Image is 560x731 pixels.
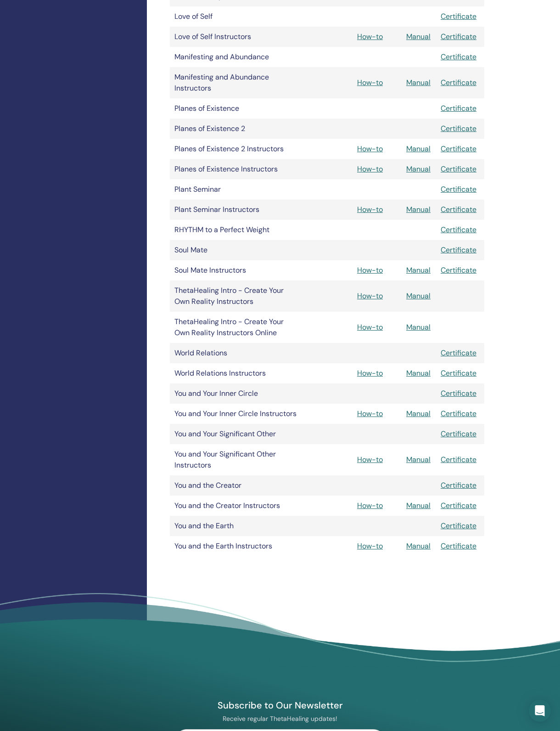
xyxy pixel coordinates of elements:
a: Certificate [441,164,476,174]
a: Certificate [441,501,476,510]
td: ThetaHealing Intro - Create Your Own Reality Instructors Online [170,312,302,343]
a: Certificate [441,388,476,398]
a: Certificate [441,409,476,418]
td: Love of Self [170,6,302,27]
a: Certificate [441,348,476,358]
a: Certificate [441,225,476,234]
a: Certificate [441,78,476,87]
a: Manual [406,455,431,464]
td: You and the Creator [170,475,302,496]
td: You and Your Significant Other [170,424,302,444]
a: Certificate [441,521,476,531]
a: Manual [406,541,431,551]
a: Certificate [441,184,476,194]
a: Manual [406,164,431,174]
td: You and Your Inner Circle Instructors [170,404,302,424]
td: Love of Self Instructors [170,27,302,47]
td: You and the Earth [170,516,302,536]
td: Plant Seminar Instructors [170,200,302,220]
a: Manual [406,265,431,275]
a: Certificate [441,32,476,41]
a: Certificate [441,124,476,133]
a: Manual [406,32,431,41]
a: Manual [406,322,431,332]
td: Planes of Existence [170,98,302,119]
a: Manual [406,368,431,378]
td: Planes of Existence 2 Instructors [170,139,302,159]
a: Manual [406,78,431,87]
td: World Relations Instructors [170,363,302,383]
a: Certificate [441,368,476,378]
td: Soul Mate [170,240,302,260]
p: Receive regular ThetaHealing updates! [174,714,386,723]
a: Certificate [441,265,476,275]
a: Certificate [441,429,476,439]
a: Certificate [441,52,476,62]
td: ThetaHealing Intro - Create Your Own Reality Instructors [170,280,302,312]
td: You and the Creator Instructors [170,496,302,516]
a: Certificate [441,144,476,154]
a: Certificate [441,541,476,551]
a: How-to [357,144,383,154]
a: How-to [357,455,383,464]
h4: Subscribe to Our Newsletter [174,699,386,711]
td: World Relations [170,343,302,363]
a: How-to [357,265,383,275]
td: You and the Earth Instructors [170,536,302,556]
a: How-to [357,541,383,551]
td: Manifesting and Abundance [170,47,302,67]
a: Manual [406,409,431,418]
a: How-to [357,409,383,418]
div: Open Intercom Messenger [529,700,551,722]
a: How-to [357,368,383,378]
a: Manual [406,291,431,301]
a: Certificate [441,480,476,490]
td: RHYTHM to a Perfect Weight [170,220,302,240]
a: How-to [357,32,383,41]
a: How-to [357,205,383,214]
a: Certificate [441,103,476,113]
td: You and Your Inner Circle [170,383,302,404]
a: How-to [357,291,383,301]
a: How-to [357,164,383,174]
a: How-to [357,78,383,87]
td: You and Your Significant Other Instructors [170,444,302,475]
a: Manual [406,501,431,510]
a: Certificate [441,205,476,214]
td: Manifesting and Abundance Instructors [170,67,302,98]
a: Certificate [441,11,476,21]
a: How-to [357,501,383,510]
a: Certificate [441,245,476,255]
td: Planes of Existence Instructors [170,159,302,179]
td: Planes of Existence 2 [170,119,302,139]
a: How-to [357,322,383,332]
a: Certificate [441,455,476,464]
td: Plant Seminar [170,179,302,200]
a: Manual [406,144,431,154]
td: Soul Mate Instructors [170,260,302,280]
a: Manual [406,205,431,214]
